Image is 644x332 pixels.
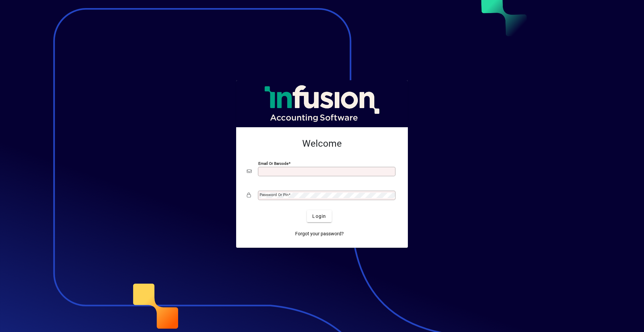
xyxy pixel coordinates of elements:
[307,210,331,222] button: Login
[312,213,326,220] span: Login
[258,161,288,166] mat-label: Email or Barcode
[295,230,344,237] span: Forgot your password?
[260,192,288,197] mat-label: Password or Pin
[247,138,397,149] h2: Welcome
[292,228,346,240] a: Forgot your password?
